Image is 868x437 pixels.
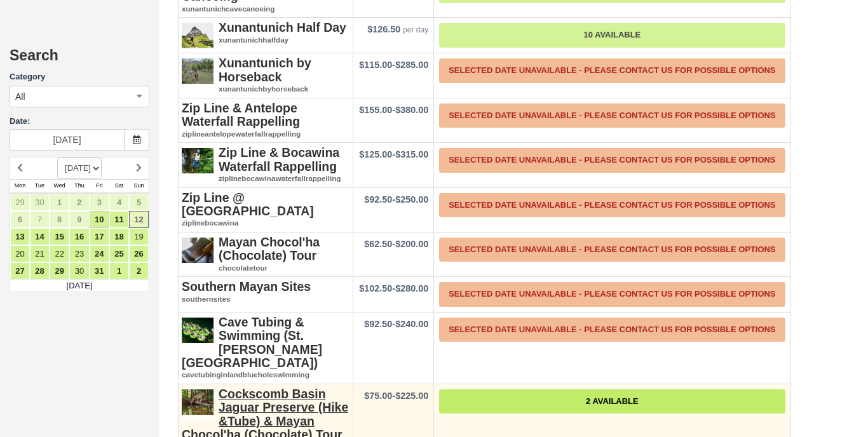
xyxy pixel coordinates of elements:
[364,239,428,249] span: -
[15,90,25,103] span: All
[395,194,428,205] span: $250.00
[182,146,214,178] img: S93-1
[182,57,214,88] img: S100-1
[219,56,311,83] strong: Xunantunich by Horseback
[10,245,30,262] a: 20
[10,194,30,211] a: 29
[182,57,349,94] a: Xunantunich by Horsebackxunantunichbyhorseback
[439,58,785,83] a: Selected Date Unavailable - Please contact us for possible options
[182,316,214,347] img: S50-1
[182,236,349,273] a: Mayan Chocol'ha (Chocolate) Tourchocolatetour
[10,48,149,71] h2: Search
[395,319,428,329] span: $240.00
[395,391,428,401] span: $225.00
[364,391,428,401] span: -
[439,23,785,48] a: 10 Available
[30,179,50,193] th: Tue
[10,179,30,193] th: Mon
[50,228,69,245] a: 15
[182,315,322,370] strong: Cave Tubing & Swimming (St. [PERSON_NAME] [GEOGRAPHIC_DATA])
[395,105,428,115] span: $380.00
[182,4,349,15] em: xunantunichcavecanoeing
[364,319,428,329] span: -
[10,279,149,292] td: [DATE]
[359,149,428,159] span: -
[395,149,428,159] span: $315.00
[30,211,50,228] a: 7
[90,211,109,228] a: 10
[359,149,392,159] span: $125.00
[69,228,89,245] a: 16
[182,21,214,53] img: S287-1
[129,211,149,228] a: 12
[182,294,349,305] em: southernsites
[129,228,149,245] a: 19
[109,245,129,262] a: 25
[439,238,785,262] a: Selected Date Unavailable - Please contact us for possible options
[30,262,50,279] a: 28
[10,116,149,128] label: Date:
[182,35,349,46] em: xunantunichhalfday
[359,105,392,115] span: $155.00
[182,101,300,128] strong: Zip Line & Antelope Waterfall Rappelling
[182,280,349,304] a: Southern Mayan Sitessouthernsites
[359,105,428,115] span: -
[364,194,428,205] span: -
[182,21,349,45] a: Xunantunich Half Dayxunantunichhalfday
[50,262,69,279] a: 29
[403,25,428,34] em: per day
[129,245,149,262] a: 26
[359,60,428,70] span: -
[182,387,214,419] img: S36-1
[364,194,392,205] span: $92.50
[182,218,349,229] em: ziplinebocawina
[30,245,50,262] a: 21
[439,193,785,218] a: Selected Date Unavailable - Please contact us for possible options
[395,60,428,70] span: $285.00
[129,194,149,211] a: 5
[364,239,392,249] span: $62.50
[69,245,89,262] a: 23
[439,148,785,173] a: Selected Date Unavailable - Please contact us for possible options
[182,84,349,95] em: xunantunichbyhorseback
[30,194,50,211] a: 30
[395,283,428,293] span: $280.00
[90,179,109,193] th: Fri
[364,319,392,329] span: $92.50
[182,263,349,274] em: chocolatetour
[182,236,214,267] img: S37-3
[109,194,129,211] a: 4
[359,283,392,293] span: $102.50
[50,245,69,262] a: 22
[182,370,349,380] em: cavetubinginlandblueholeswimming
[69,211,89,228] a: 9
[109,211,129,228] a: 11
[10,211,30,228] a: 6
[109,228,129,245] a: 18
[182,173,349,184] em: ziplinebocawinawaterfallrappelling
[182,279,311,293] strong: Southern Mayan Sites
[10,262,30,279] a: 27
[30,228,50,245] a: 14
[69,194,89,211] a: 2
[129,262,149,279] a: 2
[10,71,149,83] label: Category
[90,194,109,211] a: 3
[219,235,320,262] strong: Mayan Chocol'ha (Chocolate) Tour
[129,179,149,193] th: Sun
[69,179,89,193] th: Thu
[182,191,349,229] a: Zip Line @ [GEOGRAPHIC_DATA]ziplinebocawina
[182,191,314,218] strong: Zip Line @ [GEOGRAPHIC_DATA]
[50,211,69,228] a: 8
[69,262,89,279] a: 30
[439,104,785,128] a: Selected Date Unavailable - Please contact us for possible options
[10,86,149,107] button: All
[90,228,109,245] a: 17
[439,318,785,342] a: Selected Date Unavailable - Please contact us for possible options
[439,389,785,414] a: 2 Available
[219,145,339,173] strong: Zip Line & Bocawina Waterfall Rappelling
[364,391,392,401] span: $75.00
[90,245,109,262] a: 24
[90,262,109,279] a: 31
[359,283,428,293] span: -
